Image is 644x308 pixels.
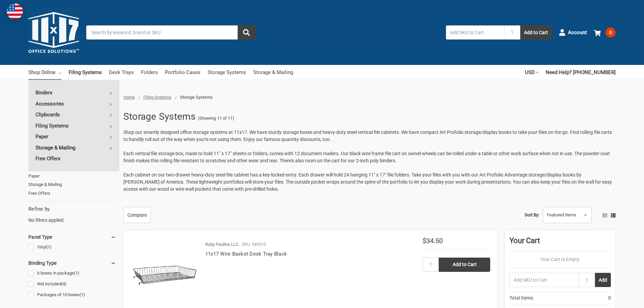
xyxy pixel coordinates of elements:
[559,24,587,41] a: Account
[198,115,234,122] span: (Showing 11 of 11)
[180,95,213,100] span: Storage Systems
[509,294,534,302] span: Total Items:
[165,65,200,80] a: Portfolio Cases
[28,233,116,241] h5: Panel Type
[28,98,119,109] a: Accessories
[28,109,119,120] a: Clipboards
[446,25,504,40] input: Add SKU to Cart
[123,172,612,192] span: Each cabinet on our two-drawer heavy-duty steel file cabinet has a key-locked entry. Each drawer ...
[69,65,102,80] a: Filing Systems
[28,205,116,213] h5: Refine by
[123,95,135,100] a: Home
[423,237,443,245] span: $34.50
[28,172,116,181] a: Paper
[594,24,616,41] a: 0
[28,269,116,278] a: 6 boxes in package
[7,3,23,20] img: duty and tax information for United States
[130,237,198,305] img: 11x17 Wire Basket Desk Tray Black
[595,273,611,287] button: Add
[253,65,293,80] a: Storage & Mailing
[46,244,52,250] span: (1)
[568,29,587,37] span: Account
[74,270,79,276] span: (1)
[28,87,119,98] a: Binders
[123,151,610,163] span: Each vertical file storage box, made to hold 11" x 17" sheets or folders, comes with 12 document ...
[109,65,134,80] a: Desk Trays
[242,241,266,248] p: SKU: 585010
[28,7,79,58] img: 11x17.com
[61,281,67,286] span: (4)
[123,207,151,223] a: Compare
[520,25,552,40] button: Add to Cart
[28,65,62,80] a: Shop Online
[28,142,119,153] a: Storage & Mailing
[80,292,85,297] span: (1)
[28,280,116,289] a: Not included
[28,120,119,131] a: Filing Systems
[28,153,119,164] a: Free Offers
[525,210,539,220] label: Sort By:
[123,129,612,142] span: Shop our smartly designed office storage systems at 11x17. We have sturdy storage boxes and heavy...
[509,235,611,251] div: Your Cart
[28,189,116,198] a: Free Offers
[141,65,158,80] a: Folders
[28,243,116,252] a: Vinyl
[205,251,287,257] a: 11x17 Wire Basket Desk Tray Black
[28,290,116,300] a: Packages of 10 boxes
[86,25,255,40] input: Search by keyword, brand or SKU
[123,108,196,125] h1: Storage Systems
[28,259,116,267] h5: Binding Type
[546,65,616,80] a: Need Help? [PHONE_NUMBER]
[525,65,539,80] a: USD
[28,180,116,189] a: Storage & Mailing
[608,294,611,302] span: 0
[28,205,116,223] div: No filters applied
[143,95,171,100] a: Filing Systems
[208,65,246,80] a: Storage Systems
[509,256,611,263] p: Your Cart Is Empty.
[605,27,616,38] span: 0
[439,258,490,272] input: Add to Cart
[28,131,119,142] a: Paper
[509,273,579,287] input: Add SKU to Cart
[205,241,239,248] p: Ruby Paulina LLC.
